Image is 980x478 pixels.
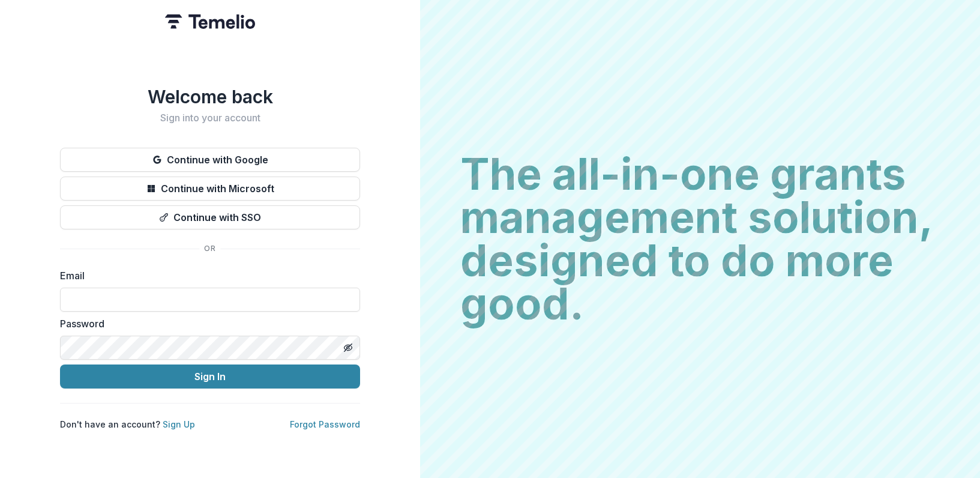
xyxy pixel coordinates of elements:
[163,419,195,429] a: Sign Up
[165,14,255,29] img: Temelio
[60,86,360,107] h1: Welcome back
[60,418,195,431] p: Don't have an account?
[60,365,360,389] button: Sign In
[290,419,360,429] a: Forgot Password
[60,148,360,172] button: Continue with Google
[60,316,353,331] label: Password
[60,177,360,201] button: Continue with Microsoft
[338,338,358,357] button: Toggle password visibility
[60,205,360,229] button: Continue with SSO
[60,112,360,124] h2: Sign into your account
[60,268,353,283] label: Email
